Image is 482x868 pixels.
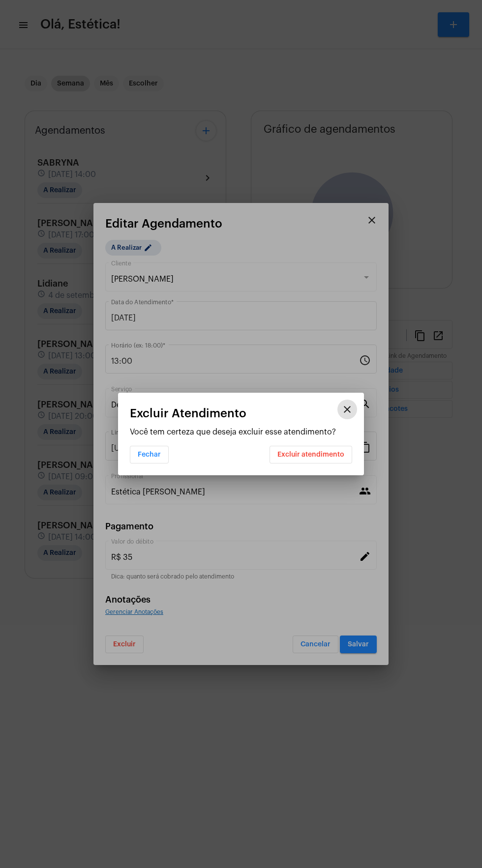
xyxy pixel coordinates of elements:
span: Excluir Atendimento [130,407,246,420]
button: Excluir atendimento [270,446,352,463]
span: Excluir atendimento [277,451,344,458]
p: Você tem certeza que deseja excluir esse atendimento? [130,428,352,436]
span: Fechar [138,451,161,458]
mat-icon: close [341,404,353,415]
button: Fechar [130,446,169,463]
